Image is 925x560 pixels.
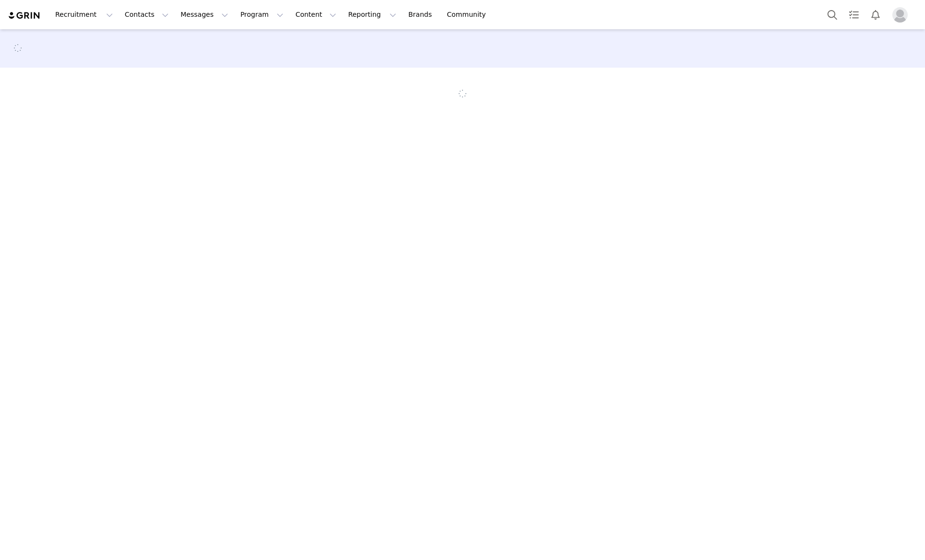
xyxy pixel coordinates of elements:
[843,4,864,25] a: Tasks
[441,4,496,25] a: Community
[119,4,174,25] button: Contacts
[234,4,289,25] button: Program
[8,11,41,20] img: grin logo
[892,7,908,23] img: placeholder-profile.jpg
[865,4,886,25] button: Notifications
[49,4,119,25] button: Recruitment
[822,4,843,25] button: Search
[290,4,342,25] button: Content
[402,4,440,25] a: Brands
[342,4,402,25] button: Reporting
[887,7,917,23] button: Profile
[175,4,234,25] button: Messages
